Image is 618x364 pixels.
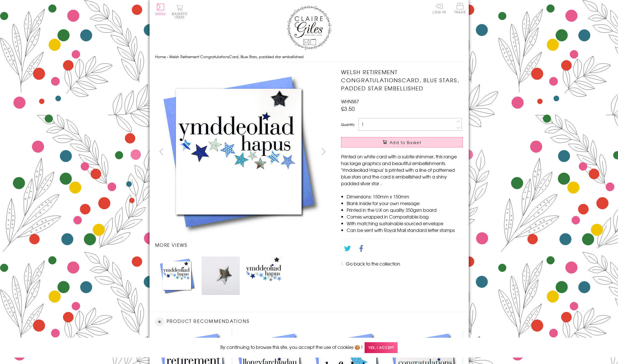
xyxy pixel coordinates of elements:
[155,4,166,15] button: Menu
[454,3,466,14] span: Trade
[341,153,463,187] p: Printed on white card with a subtle shimmer, this range has large graphics and beautiful embellis...
[433,3,446,14] a: Log In
[172,4,187,19] button: Basket0 items
[155,68,323,236] img: Welsh Retirement CongratulationsCard, Blue Stars, padded star embellished
[155,51,463,63] nav: breadcrumbs
[155,241,330,248] h3: More views
[155,145,168,158] button: prev
[199,254,242,297] li: Carousel Page 2
[341,68,463,92] h1: Welsh Retirement CongratulationsCard, Blue Stars, padded star embellished
[347,213,463,220] li: Comes wrapped in Compostable bag
[167,54,168,59] span: ›
[155,11,166,16] span: Menu
[341,137,463,147] button: Add to Basket
[390,140,421,145] span: Add to Basket
[347,206,463,213] li: Printed in the U.K on quality 350gsm board
[347,200,463,206] li: Blank inside for your own message
[347,193,463,200] li: Dimensions: 150mm x 150mm
[287,6,332,50] img: Claire Giles Greetings Cards
[365,342,398,353] span: Yes, I accept
[155,54,166,59] a: Home
[317,145,330,158] button: next
[242,254,286,297] li: Carousel Page 3
[155,254,199,297] li: Carousel Page 1 (Current Slide)
[155,254,330,297] ul: Carousel Pagination
[158,257,196,295] img: Welsh Retirement CongratulationsCard, Blue Stars, padded star embellished
[347,227,463,233] li: Can be sent with Royal Mail standard letter stamps
[341,122,355,127] label: Quantity
[454,3,466,15] a: Trade
[169,54,304,59] span: Welsh Retirement CongratulationsCard, Blue Stars, padded star embellished
[341,105,355,112] span: £3.50
[245,257,283,295] img: Welsh Retirement CongratulationsCard, Blue Stars, padded star embellished
[202,257,240,295] img: Welsh Retirement CongratulationsCard, Blue Stars, padded star embellished
[174,11,187,20] span: 0 items
[155,318,463,326] h2: Product recommendations
[347,220,463,227] li: With matching sustainable sourced envelope
[341,98,359,105] span: WHNS87
[346,260,400,267] a: Go back to the collection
